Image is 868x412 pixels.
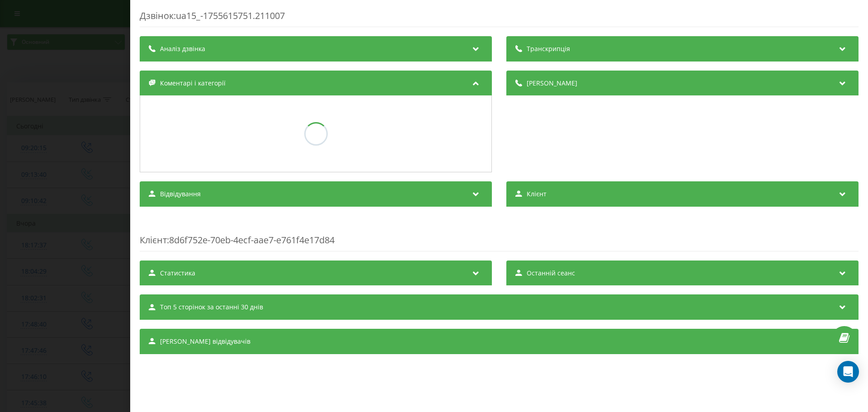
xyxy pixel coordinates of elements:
div: Open Intercom Messenger [837,361,859,383]
div: : 8d6f752e-70eb-4ecf-aae7-e761f4e17d84 [140,216,859,251]
span: [PERSON_NAME] [527,79,577,88]
span: Клієнт [527,189,547,199]
span: Транскрипція [527,44,570,53]
span: Відвідування [160,189,201,199]
span: Топ 5 сторінок за останні 30 днів [160,303,263,312]
span: Останній сеанс [527,269,575,278]
span: Аналіз дзвінка [160,44,205,53]
span: Статистика [160,269,195,278]
div: Дзвінок : ua15_-1755615751.211007 [140,9,859,27]
span: Клієнт [140,234,167,246]
span: [PERSON_NAME] відвідувачів [160,337,250,346]
span: Коментарі і категорії [160,79,226,88]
